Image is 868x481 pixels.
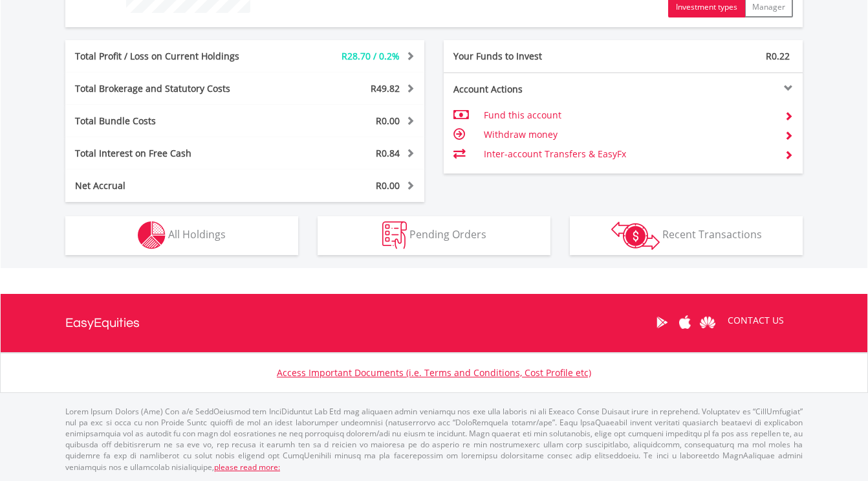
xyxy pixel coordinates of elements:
[376,179,400,192] span: R0.00
[65,216,298,255] button: All Holdings
[65,179,275,192] div: Net Accrual
[611,221,660,250] img: transactions-zar-wht.png
[371,82,400,95] span: R49.82
[65,82,275,95] div: Total Brokerage and Statutory Costs
[444,83,624,96] div: Account Actions
[65,115,275,128] div: Total Bundle Costs
[484,106,774,125] td: Fund this account
[65,147,275,160] div: Total Interest on Free Cash
[168,227,226,241] span: All Holdings
[484,125,774,144] td: Withdraw money
[342,50,400,62] span: R28.70 / 0.2%
[444,50,624,63] div: Your Funds to Invest
[214,462,280,473] a: please read more:
[382,221,407,249] img: pending_instructions-wht.png
[376,115,400,127] span: R0.00
[570,216,803,255] button: Recent Transactions
[138,221,166,249] img: holdings-wht.png
[318,216,550,255] button: Pending Orders
[65,50,275,63] div: Total Profit / Loss on Current Holdings
[65,406,803,473] p: Lorem Ipsum Dolors (Ame) Con a/e SeddOeiusmod tem InciDiduntut Lab Etd mag aliquaen admin veniamq...
[409,227,486,241] span: Pending Orders
[719,302,793,339] a: CONTACT US
[651,302,673,342] a: Google Play
[277,366,591,379] a: Access Important Documents (i.e. Terms and Conditions, Cost Profile etc)
[484,144,774,164] td: Inter-account Transfers & EasyFx
[376,147,400,159] span: R0.84
[673,302,696,342] a: Apple
[696,302,719,342] a: Huawei
[662,227,762,241] span: Recent Transactions
[65,294,140,352] a: EasyEquities
[766,50,790,62] span: R0.22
